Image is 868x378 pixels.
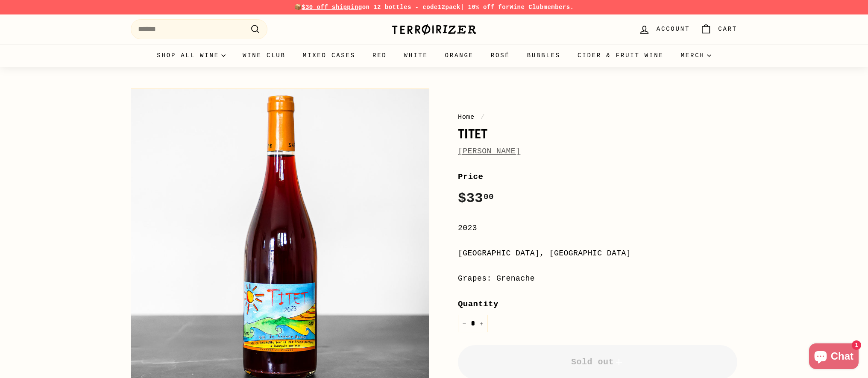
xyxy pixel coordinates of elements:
a: Cider & Fruit Wine [569,44,672,67]
a: Mixed Cases [294,44,364,67]
summary: Merch [672,44,720,67]
span: $33 [458,190,494,206]
a: Account [633,17,695,42]
sup: 00 [484,192,494,202]
span: Cart [718,24,737,34]
input: quantity [458,315,488,332]
span: $30 off shipping [302,4,362,11]
label: Quantity [458,298,737,311]
a: Wine Club [510,4,544,11]
a: White [396,44,437,67]
a: Orange [437,44,482,67]
div: 2023 [458,222,737,234]
a: Cart [695,17,742,42]
a: Red [364,44,396,67]
label: Price [458,170,737,183]
summary: Shop all wine [148,44,234,67]
a: Rosé [482,44,519,67]
inbox-online-store-chat: Shopify online store chat [806,343,861,371]
button: Increase item quantity by one [475,315,488,332]
a: Home [458,113,475,121]
p: 📦 on 12 bottles - code | 10% off for members. [131,3,737,12]
div: Grapes: Grenache [458,273,737,285]
button: Reduce item quantity by one [458,315,471,332]
nav: breadcrumbs [458,112,737,122]
span: / [478,113,487,121]
span: Sold out [571,357,624,367]
a: Wine Club [234,44,294,67]
h1: Titet [458,126,737,141]
a: [PERSON_NAME] [458,147,520,155]
a: Bubbles [519,44,569,67]
strong: 12pack [438,4,460,11]
div: [GEOGRAPHIC_DATA], [GEOGRAPHIC_DATA] [458,247,737,260]
span: Account [657,24,690,34]
div: Primary [114,44,754,67]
